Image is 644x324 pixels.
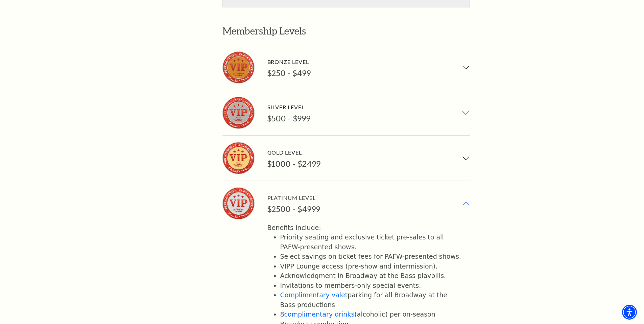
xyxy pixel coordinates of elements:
li: parking for all Broadway at the Bass productions. [280,290,462,309]
a: complimentary drinks [284,310,355,318]
img: Bronze Level [222,51,255,84]
a: Complimentary valet [280,291,348,299]
li: Acknowledgment in Broadway at the Bass playbills. [280,271,462,281]
button: Bronze Level Bronze Level $250 - $499 [222,45,470,90]
img: Platinum Level [222,187,255,219]
div: $1000 - $2499 [267,159,321,169]
button: Platinum Level Platinum Level $2500 - $4999 [222,181,470,226]
button: Silver Level Silver Level $500 - $999 [222,90,470,135]
li: Priority seating and exclusive ticket pre-sales to all PAFW-presented shows. [280,232,462,252]
div: Gold Level [267,148,321,157]
li: VIPP Lounge access (pre-show and intermission). [280,261,462,271]
div: Platinum Level [267,193,320,202]
div: Bronze Level [267,57,311,66]
div: $2500 - $4999 [267,204,320,214]
h2: Membership Levels [222,17,470,45]
div: $500 - $999 [267,114,311,123]
img: Gold Level [222,142,255,174]
div: Silver Level [267,102,311,112]
li: Invitations to members-only special events. [280,281,462,291]
img: Silver Level [222,97,255,129]
li: Select savings on ticket fees for PAFW-presented shows. [280,252,462,261]
button: Gold Level Gold Level $1000 - $2499 [222,136,470,181]
div: Accessibility Menu [622,305,637,320]
div: $250 - $499 [267,68,311,78]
